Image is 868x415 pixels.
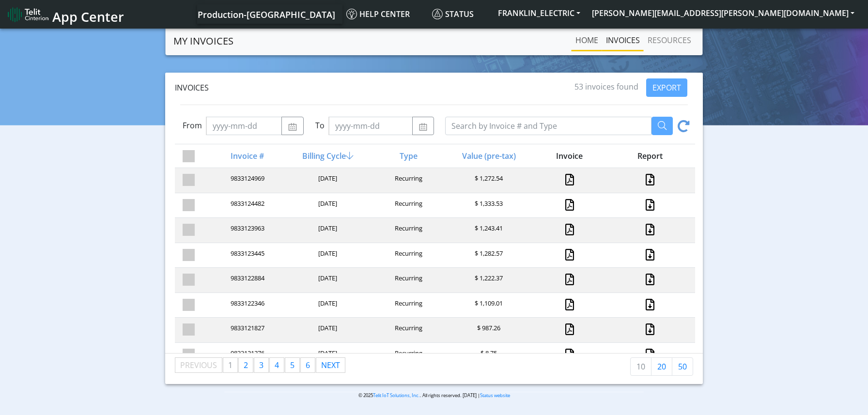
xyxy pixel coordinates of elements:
[290,360,294,370] span: 5
[418,123,428,131] img: calendar.svg
[175,82,209,93] span: Invoices
[183,120,202,131] label: From
[609,150,689,162] div: Report
[528,150,609,162] div: Invoice
[197,4,335,24] a: Your current platform instance
[448,299,528,312] div: $ 1,109.01
[448,224,528,237] div: $ 1,243.41
[206,274,287,287] div: 9833122884
[367,150,448,162] div: Type
[228,360,232,370] span: 1
[287,249,367,262] div: [DATE]
[198,9,335,20] span: Production-[GEOGRAPHIC_DATA]
[206,249,287,262] div: 9833123445
[175,357,346,373] ul: Pagination
[367,224,448,237] div: Recurring
[448,174,528,187] div: $ 1,272.54
[224,392,644,399] p: © 2025 . All rights reserved. [DATE] |
[367,323,448,337] div: Recurring
[287,224,367,237] div: [DATE]
[373,392,420,399] a: Telit IoT Solutions, Inc.
[448,349,528,362] div: $ 8.75
[275,360,279,370] span: 4
[367,349,448,362] div: Recurring
[602,31,644,50] a: INVOICES
[651,357,672,376] a: 20
[572,31,602,50] a: Home
[367,174,448,187] div: Recurring
[259,360,263,370] span: 3
[288,123,297,131] img: calendar.svg
[206,174,287,187] div: 9833124969
[574,81,638,92] span: 53 invoices found
[206,150,287,162] div: Invoice #
[644,31,695,50] a: RESOURCES
[367,274,448,287] div: Recurring
[367,199,448,212] div: Recurring
[206,323,287,337] div: 9833121827
[306,360,310,370] span: 6
[287,323,367,337] div: [DATE]
[8,4,123,25] a: App Center
[180,360,217,370] span: Previous
[367,299,448,312] div: Recurring
[206,224,287,237] div: 9833123963
[206,349,287,362] div: 9833121276
[428,4,492,24] a: Status
[586,4,860,22] button: [PERSON_NAME][EMAIL_ADDRESS][PERSON_NAME][DOMAIN_NAME]
[448,249,528,262] div: $ 1,282.57
[492,4,586,22] button: FRANKLIN_ELECTRIC
[316,358,345,372] a: Next page
[206,117,282,135] input: yyyy-mm-dd
[346,9,357,19] img: knowledge.svg
[480,392,510,399] a: Status website
[346,9,410,19] span: Help center
[287,150,367,162] div: Billing Cycle
[173,31,233,51] a: MY INVOICES
[646,78,687,97] button: EXPORT
[445,117,651,135] input: Search by Invoice # and Type
[315,120,325,131] label: To
[328,117,413,135] input: yyyy-mm-dd
[448,274,528,287] div: $ 1,222.37
[367,249,448,262] div: Recurring
[342,4,428,24] a: Help center
[206,199,287,212] div: 9833124482
[672,357,693,376] a: 50
[287,274,367,287] div: [DATE]
[432,9,474,19] span: Status
[448,199,528,212] div: $ 1,333.53
[8,7,48,22] img: logo-telit-cinterion-gw-new.png
[448,150,528,162] div: Value (pre-tax)
[244,360,248,370] span: 2
[52,8,124,26] span: App Center
[287,349,367,362] div: [DATE]
[287,174,367,187] div: [DATE]
[287,299,367,312] div: [DATE]
[287,199,367,212] div: [DATE]
[206,299,287,312] div: 9833122346
[432,9,443,19] img: status.svg
[448,323,528,337] div: $ 987.26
